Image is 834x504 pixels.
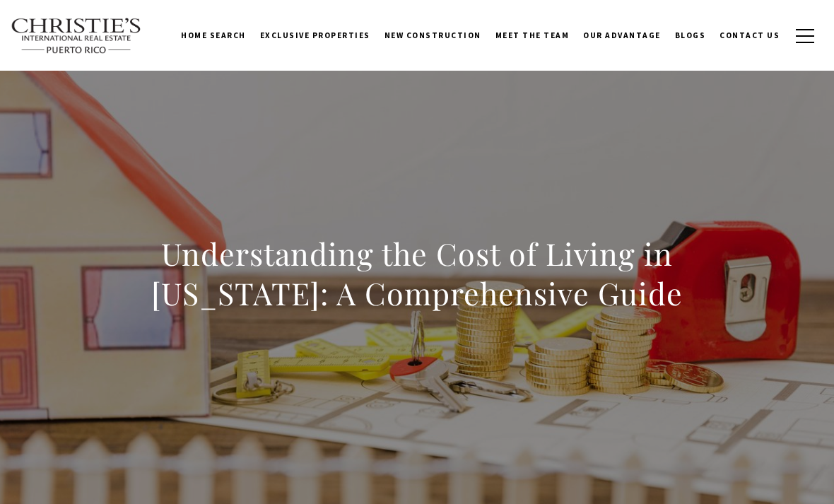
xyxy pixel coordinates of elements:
[11,18,142,54] img: Christie's International Real Estate text transparent background
[377,18,488,53] a: New Construction
[576,18,668,53] a: Our Advantage
[253,18,377,53] a: Exclusive Properties
[105,234,729,313] h1: Understanding the Cost of Living in [US_STATE]: A Comprehensive Guide
[583,30,661,40] span: Our Advantage
[668,18,713,53] a: Blogs
[260,30,370,40] span: Exclusive Properties
[720,30,780,40] span: Contact Us
[675,30,706,40] span: Blogs
[384,30,481,40] span: New Construction
[488,18,577,53] a: Meet the Team
[174,18,253,53] a: Home Search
